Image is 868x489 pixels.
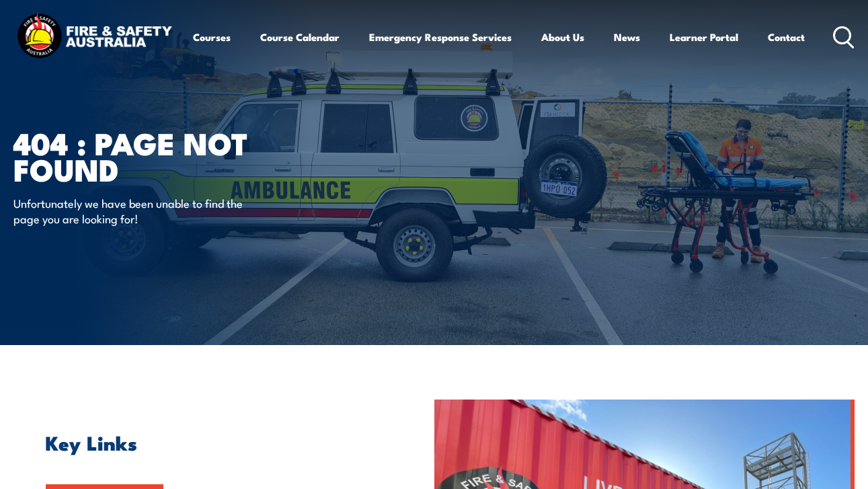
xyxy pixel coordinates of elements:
a: Learner Portal [670,21,738,53]
h1: 404 : Page Not Found [13,129,346,182]
p: Unfortunately we have been unable to find the page you are looking for! [13,195,259,227]
a: About Us [541,21,584,53]
a: Contact [768,21,805,53]
a: News [614,21,640,53]
h2: Key Links [46,433,414,451]
a: Emergency Response Services [369,21,512,53]
a: Courses [193,21,231,53]
a: Course Calendar [260,21,340,53]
